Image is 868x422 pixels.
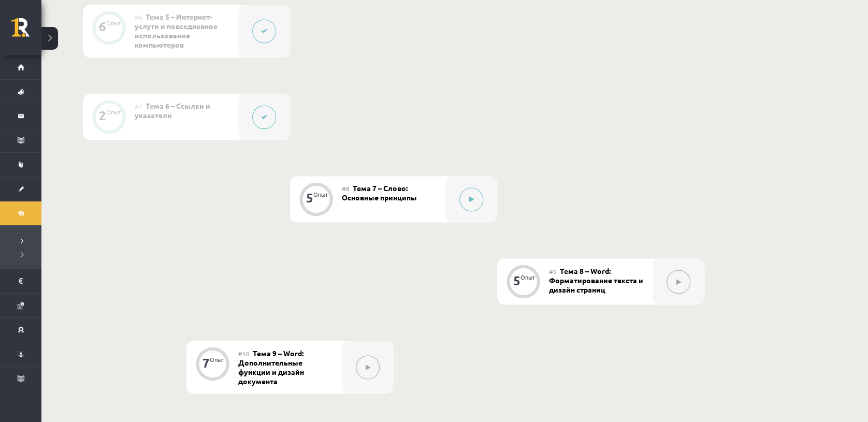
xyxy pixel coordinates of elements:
[99,22,106,31] div: 6
[135,102,142,110] span: #7
[549,267,557,275] span: #9
[106,20,121,26] div: Опыт
[135,12,218,49] span: Тема 5 – Интернет-услуги и повседневное использование компьютеров
[210,356,224,362] div: Опыт
[106,109,121,115] div: Опыт
[238,349,250,357] span: #10
[520,274,535,280] div: Опыт
[11,18,41,44] a: Rīgas 1. Tālmācības vidusskola
[513,275,520,285] div: 5
[238,348,304,385] span: Тема 9 – Word: Дополнительные функции и дизайн документа
[342,184,350,193] span: #8
[99,111,106,120] div: 2
[135,13,142,21] span: #6
[135,101,210,120] span: Тема 6 – Ссылки и указатели
[306,193,313,202] div: 5
[202,358,210,367] div: 7
[313,192,328,197] div: Опыт
[342,183,417,202] span: Тема 7 – Слово: Основные принципы
[549,266,643,294] span: Тема 8 – Word: Форматирование текста и дизайн страниц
